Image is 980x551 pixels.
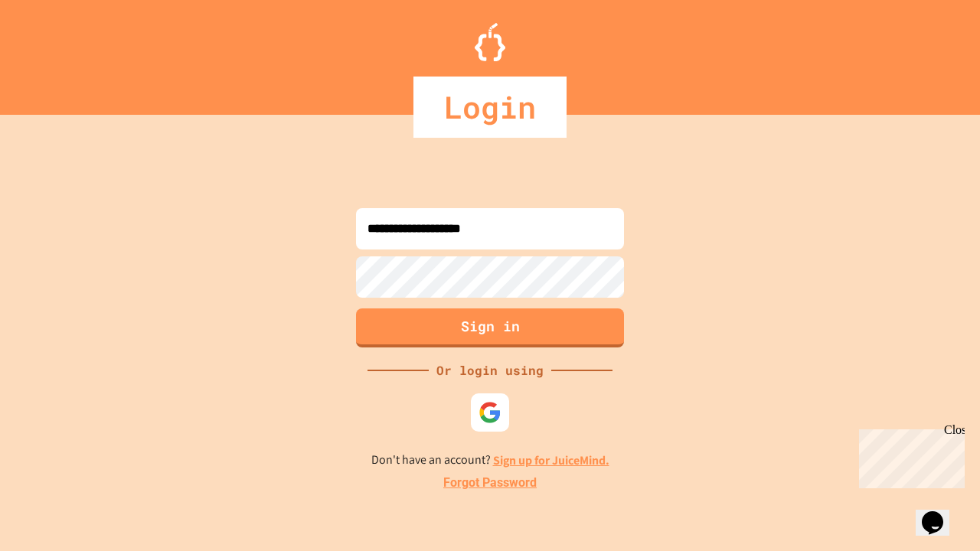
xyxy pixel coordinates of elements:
div: Or login using [429,361,551,380]
button: Sign in [356,308,624,347]
div: Chat with us now!Close [6,6,106,97]
img: Logo.svg [475,23,505,61]
img: google-icon.svg [479,401,501,424]
p: Don't have an account? [371,451,609,470]
iframe: chat widget [853,423,965,488]
iframe: chat widget [916,490,965,536]
a: Forgot Password [443,474,537,492]
div: Login [413,77,567,138]
a: Sign up for JuiceMind. [493,452,609,468]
